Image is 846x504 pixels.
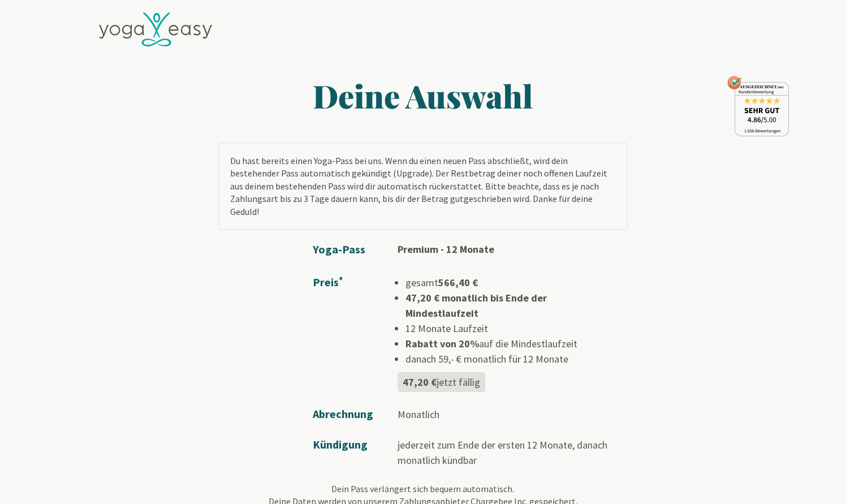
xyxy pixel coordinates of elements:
div: jetzt fällig [398,372,485,392]
b: 566,40 € [438,276,478,289]
img: ausgezeichnet_seal.png [727,76,789,136]
td: Yoga-Pass [313,241,398,258]
li: danach 59,- € monatlich für 12 Monate [405,351,618,367]
td: Preis [313,258,398,392]
li: gesamt [405,275,618,290]
td: Kündigung [313,423,398,468]
td: jederzeit zum Ende der ersten 12 Monate, danach monatlich kündbar [398,423,618,468]
b: Rabatt von 20% [405,337,479,350]
p: Du hast bereits einen Yoga-Pass bei uns. Wenn du einen neuen Pass abschließt, wird dein bestehend... [218,143,628,230]
b: 47,20 € [403,376,437,389]
td: Premium - 12 Monate [398,241,618,258]
h1: Deine Auswahl [218,76,628,115]
li: 12 Monate Laufzeit [405,321,618,336]
td: Monatlich [398,392,618,423]
strong: 47,20 € monatlich bis Ende der Mindestlaufzeit [405,291,547,320]
td: Abrechnung [313,392,398,423]
li: auf die Mindestlaufzeit [405,336,618,351]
